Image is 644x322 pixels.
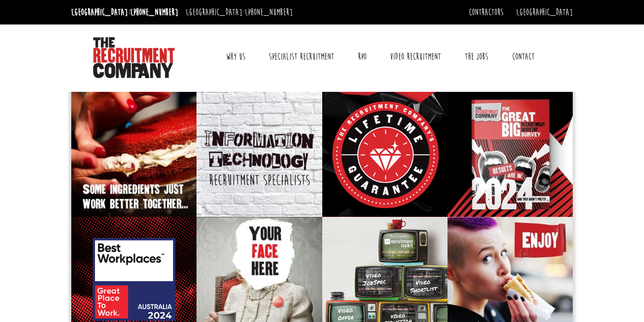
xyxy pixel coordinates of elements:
[245,7,293,18] a: [PHONE_NUMBER]
[457,44,496,69] a: The Jobs
[130,7,178,18] a: [PHONE_NUMBER]
[505,44,542,69] a: Contact
[218,44,253,69] a: Why Us
[261,44,342,69] a: Specialist Recruitment
[93,37,175,78] img: The Recruitment Company
[350,44,374,69] a: RPO
[469,7,503,18] a: Contractors
[516,7,573,18] a: [GEOGRAPHIC_DATA]
[382,44,449,69] a: Video Recruitment
[183,4,295,20] li: [GEOGRAPHIC_DATA]:
[69,4,181,20] li: [GEOGRAPHIC_DATA]:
